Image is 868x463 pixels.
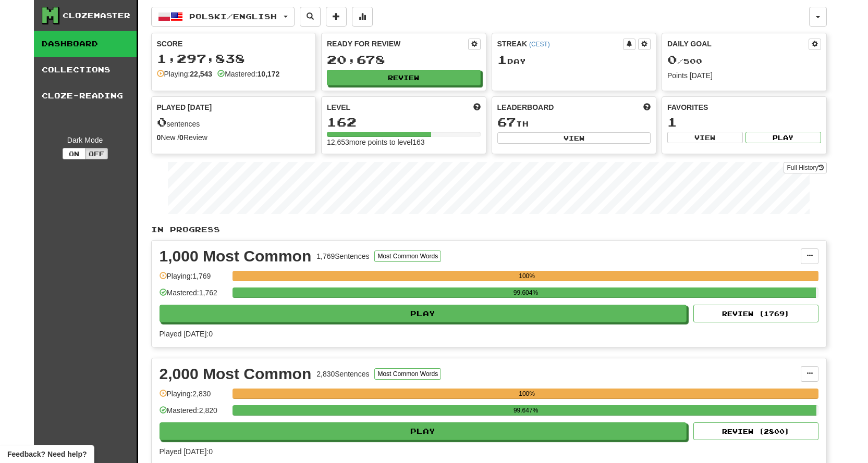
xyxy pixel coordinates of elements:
[151,7,295,27] button: Polski/English
[7,449,87,459] span: Open feedback widget
[352,7,373,27] button: More stats
[157,115,167,129] span: 0
[160,422,687,440] button: Play
[42,135,129,145] div: Dark Mode
[327,116,481,129] div: 162
[236,271,818,281] div: 100%
[327,39,468,49] div: Ready for Review
[693,422,818,440] button: Review (2800)
[157,102,212,112] span: Played [DATE]
[316,251,369,261] div: 1,769 Sentences
[160,405,227,422] div: Mastered: 2,820
[160,305,687,322] button: Play
[497,132,651,144] button: View
[157,69,213,79] div: Playing:
[374,251,441,262] button: Most Common Words
[160,287,227,305] div: Mastered: 1,762
[745,132,821,143] button: Play
[497,39,624,49] div: Streak
[667,52,677,67] span: 0
[327,53,481,66] div: 20,678
[157,133,161,142] strong: 0
[374,368,441,380] button: Most Common Words
[327,70,481,85] button: Review
[190,70,212,78] strong: 22,543
[643,102,651,112] span: This week in points, UTC
[179,133,184,142] strong: 0
[497,102,554,112] span: Leaderboard
[160,389,227,406] div: Playing: 2,830
[189,12,277,21] span: Polski / English
[236,287,816,298] div: 99.604%
[236,389,818,399] div: 100%
[497,53,651,67] div: Day
[217,69,279,79] div: Mastered:
[34,57,137,83] a: Collections
[157,52,311,65] div: 1,297,838
[693,305,818,322] button: Review (1769)
[300,7,321,27] button: Search sentences
[529,41,550,48] a: (CEST)
[160,447,213,456] span: Played [DATE]: 0
[327,137,481,147] div: 12,653 more points to level 163
[63,10,130,21] div: Clozemaster
[157,116,311,129] div: sentences
[667,57,702,66] span: / 500
[667,116,821,129] div: 1
[151,224,827,235] p: In Progress
[667,70,821,81] div: Points [DATE]
[160,330,213,338] span: Played [DATE]: 0
[160,248,312,264] div: 1,000 Most Common
[667,132,743,143] button: View
[160,366,312,382] div: 2,000 Most Common
[667,102,821,112] div: Favorites
[473,102,481,112] span: Score more points to level up
[157,39,311,49] div: Score
[497,116,651,129] div: th
[257,70,279,78] strong: 10,172
[326,7,347,27] button: Add sentence to collection
[34,31,137,57] a: Dashboard
[85,148,108,159] button: Off
[497,115,516,129] span: 67
[160,271,227,288] div: Playing: 1,769
[157,132,311,143] div: New / Review
[667,39,809,50] div: Daily Goal
[63,148,85,159] button: On
[34,83,137,109] a: Cloze-Reading
[327,102,350,112] span: Level
[784,162,826,173] a: Full History
[316,369,369,379] div: 2,830 Sentences
[236,405,816,416] div: 99.647%
[497,52,507,67] span: 1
